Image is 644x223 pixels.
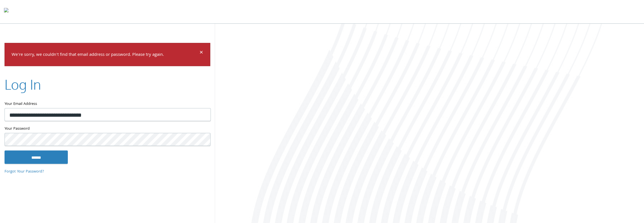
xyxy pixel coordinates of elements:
label: Your Password [5,126,210,133]
img: todyl-logo-dark.svg [4,6,8,17]
span: × [200,48,203,59]
p: We're sorry, we couldn't find that email address or password. Please try again. [12,51,199,59]
a: Forgot Your Password? [5,169,44,175]
h2: Log In [5,75,41,94]
button: Dismiss alert [200,50,203,57]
